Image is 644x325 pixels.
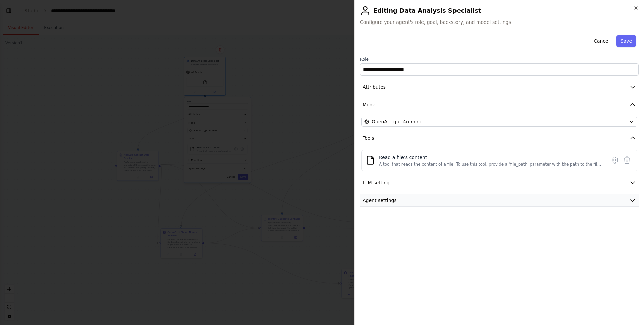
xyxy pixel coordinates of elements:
[379,161,602,167] div: A tool that reads the content of a file. To use this tool, provide a 'file_path' parameter with t...
[363,179,390,186] span: LLM setting
[363,197,397,204] span: Agent settings
[360,194,639,207] button: Agent settings
[363,84,386,90] span: Attributes
[616,35,636,47] button: Save
[590,35,613,47] button: Cancel
[360,81,639,93] button: Attributes
[372,118,421,125] span: OpenAI - gpt-4o-mini
[609,154,621,166] button: Configure tool
[360,57,639,62] label: Role
[379,154,602,161] div: Read a file's content
[361,117,637,127] button: OpenAI - gpt-4o-mini
[366,155,375,165] img: FileReadTool
[360,19,639,26] span: Configure your agent's role, goal, backstory, and model settings.
[360,99,639,111] button: Model
[363,101,377,108] span: Model
[621,154,633,166] button: Delete tool
[360,177,639,189] button: LLM setting
[360,5,639,16] h2: Editing Data Analysis Specialist
[363,135,374,141] span: Tools
[360,132,639,144] button: Tools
